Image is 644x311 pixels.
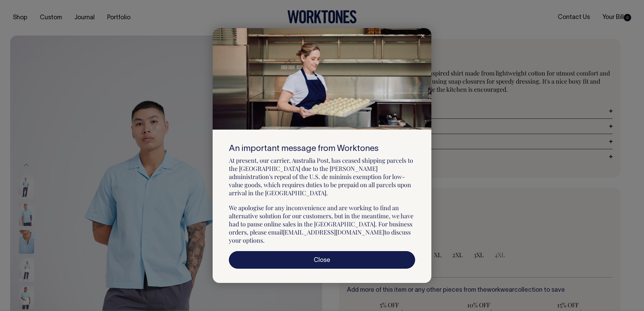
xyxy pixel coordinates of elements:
[283,228,384,236] a: [EMAIL_ADDRESS][DOMAIN_NAME]
[229,156,415,197] p: At present, our carrier, Australia Post, has ceased shipping parcels to the [GEOGRAPHIC_DATA] due...
[229,251,415,269] a: Close
[229,144,415,154] h6: An important message from Worktones
[213,28,431,130] img: Snowy mountain peak at sunrise
[229,204,415,244] p: We apologise for any inconvenience and are working to find an alternative solution for our custom...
